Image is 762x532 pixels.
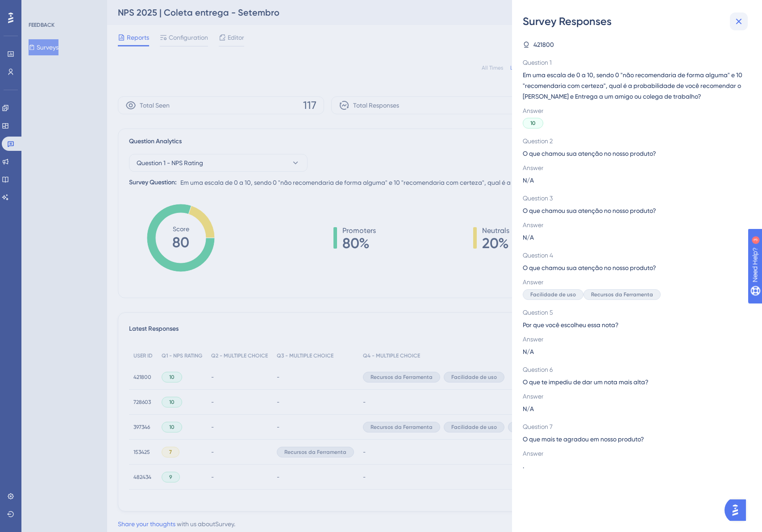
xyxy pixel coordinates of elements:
span: Answer [523,448,744,459]
span: Answer [523,334,744,345]
div: Survey Responses [523,14,751,29]
span: Question 3 [523,193,744,204]
span: N/A [523,175,534,186]
span: O que chamou sua atenção no nosso produto? [523,205,744,216]
span: Answer [523,220,744,230]
span: Question 2 [523,136,744,146]
span: Answer [523,162,744,173]
span: N/A [523,346,534,357]
span: 421800 [533,39,554,50]
span: N/A [523,403,534,414]
span: Facilidade de uso [530,291,576,298]
span: Question 1 [523,57,744,68]
span: . [523,461,524,471]
span: Question 4 [523,250,744,261]
span: Question 7 [523,421,744,432]
span: O que chamou sua atenção no nosso produto? [523,148,744,159]
span: O que chamou sua atenção no nosso produto? [523,262,744,273]
span: Recursos da Ferramenta [591,291,653,298]
span: Need Help? [21,2,56,13]
span: Question 5 [523,307,744,318]
span: Por que você escolheu essa nota? [523,320,744,330]
iframe: UserGuiding AI Assistant Launcher [725,497,751,524]
span: Question 6 [523,364,744,375]
span: Answer [523,105,744,116]
span: O que te impediu de dar um nota mais alta? [523,377,744,387]
span: Answer [523,277,744,287]
div: 3 [62,4,65,12]
span: Answer [523,391,744,402]
span: O que mais te agradou em nosso produto? [523,434,744,445]
span: 10 [530,120,536,127]
span: Em uma escala de 0 a 10, sendo 0 "não recomendaria de forma alguma" e 10 "recomendaria com certez... [523,70,744,102]
span: N/A [523,232,534,243]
